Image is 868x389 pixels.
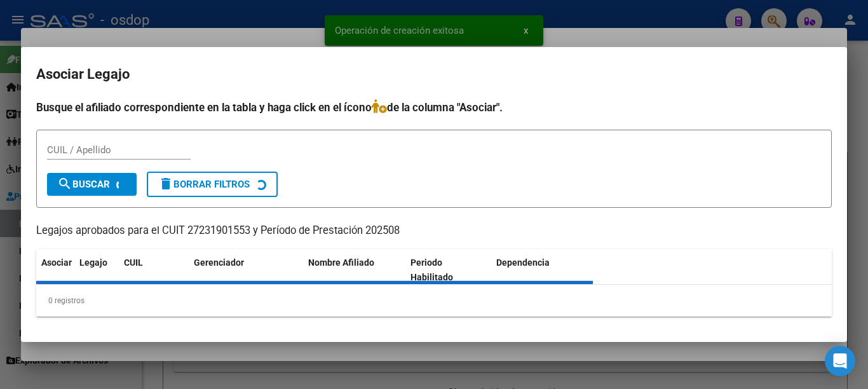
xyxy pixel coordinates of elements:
button: Buscar [47,173,137,196]
span: Buscar [57,179,110,190]
datatable-header-cell: Gerenciador [189,249,303,291]
h4: Busque el afiliado correspondiente en la tabla y haga click en el ícono de la columna "Asociar". [36,99,832,116]
p: Legajos aprobados para el CUIT 27231901553 y Período de Prestación 202508 [36,223,832,239]
datatable-header-cell: Dependencia [491,249,593,291]
div: Open Intercom Messenger [825,346,855,376]
button: Borrar Filtros [147,172,278,197]
span: Legajo [79,257,107,268]
span: Dependencia [496,257,550,268]
datatable-header-cell: Periodo Habilitado [405,249,491,291]
datatable-header-cell: Legajo [74,249,119,291]
mat-icon: search [57,176,72,191]
datatable-header-cell: Nombre Afiliado [303,249,405,291]
span: Nombre Afiliado [308,257,374,268]
span: Borrar Filtros [158,179,250,190]
span: Periodo Habilitado [410,257,453,282]
span: Asociar [41,257,72,268]
mat-icon: delete [158,176,173,191]
div: 0 registros [36,285,832,317]
datatable-header-cell: Asociar [36,249,74,291]
span: CUIL [124,257,143,268]
span: Gerenciador [194,257,244,268]
h2: Asociar Legajo [36,62,832,86]
datatable-header-cell: CUIL [119,249,189,291]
